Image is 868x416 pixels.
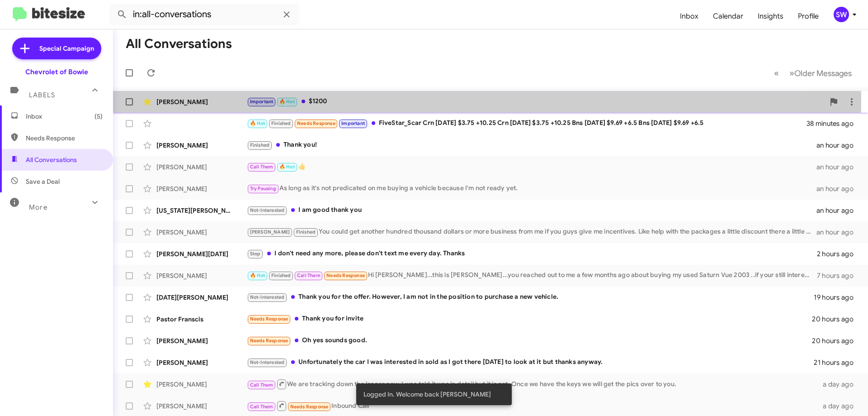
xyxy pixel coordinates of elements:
div: an hour ago [816,163,861,172]
span: 🔥 Hot [250,120,265,126]
span: Logged In. Welcome back [PERSON_NAME] [363,390,491,399]
a: Insights [750,3,791,29]
span: [PERSON_NAME] [250,229,290,235]
span: Older Messages [794,68,852,78]
div: Hi [PERSON_NAME]...this is [PERSON_NAME]...you reached out to me a few months ago about buying my... [247,270,817,281]
div: I am good thank you [247,205,816,215]
div: an hour ago [816,184,861,193]
span: (5) [94,112,103,121]
span: Inbox [26,112,103,121]
div: [PERSON_NAME] [156,228,247,237]
div: Inbound Call [247,400,817,411]
span: Labels [29,91,55,99]
span: » [789,67,794,79]
div: 21 hours ago [814,358,861,367]
span: Needs Response [250,316,288,322]
button: Next [784,64,857,82]
span: 🔥 Hot [250,273,265,278]
span: Call Them [250,382,274,388]
div: a day ago [817,402,861,411]
button: SW [826,7,858,22]
div: We are tracking down the loaner now, I was told it was in detail but it is not. Once we have the ... [247,378,817,390]
span: Try Pausing [250,186,276,191]
span: Needs Response [26,134,103,143]
span: 🔥 Hot [279,164,295,170]
div: [PERSON_NAME][DATE] [156,249,247,258]
span: Needs Response [290,404,329,410]
div: [PERSON_NAME] [156,271,247,280]
button: Previous [769,64,784,82]
div: 19 hours ago [814,293,861,302]
div: Thank you for invite [247,314,812,324]
span: Special Campaign [39,44,94,53]
span: Finished [250,142,270,148]
span: Not-Interested [250,294,285,300]
div: Oh yes sounds good. [247,335,812,346]
span: 🔥 Hot [279,99,295,105]
div: 20 hours ago [812,315,861,324]
span: Stop [250,251,261,257]
span: All Conversations [26,155,77,164]
a: Inbox [673,3,706,29]
div: [PERSON_NAME] [156,402,247,411]
a: Special Campaign [12,38,101,59]
nav: Page navigation example [769,64,857,82]
span: Finished [271,120,291,126]
div: As long as it's not predicated on me buying a vehicle because I'm not ready yet. [247,183,816,194]
div: 20 hours ago [812,336,861,345]
div: Pastor Franscis [156,315,247,324]
span: Important [341,120,365,126]
span: Call Them [297,273,321,278]
span: Call Them [250,164,274,170]
div: SW [834,7,849,22]
div: an hour ago [816,141,861,150]
div: [PERSON_NAME] [156,336,247,345]
span: Needs Response [297,120,335,126]
span: « [774,67,779,79]
div: 👍 [247,162,816,172]
span: Not-Interested [250,207,285,213]
div: an hour ago [816,206,861,215]
span: Needs Response [250,338,288,344]
div: You could get another hundred thousand dollars or more business from me if you guys give me incen... [247,227,816,237]
span: Call Them [250,404,274,410]
div: Unfortunately the car I was interested in sold as I got there [DATE] to look at it but thanks any... [247,357,814,368]
a: Profile [791,3,826,29]
div: [PERSON_NAME] [156,97,247,106]
div: Thank you for the offer. However, I am not in the position to purchase a new vehicle. [247,292,814,302]
div: an hour ago [816,228,861,237]
div: [PERSON_NAME] [156,141,247,150]
div: Chevrolet of Bowie [25,67,88,77]
input: Search [109,4,299,25]
span: Save a Deal [26,177,60,186]
span: Finished [296,229,316,235]
div: [US_STATE][PERSON_NAME] [156,206,247,215]
div: a day ago [817,380,861,389]
div: 2 hours ago [817,249,861,258]
div: [PERSON_NAME] [156,380,247,389]
div: 38 minutes ago [807,119,861,128]
div: $1200 [247,96,825,107]
div: Thank you! [247,140,816,150]
span: More [29,203,47,211]
div: 7 hours ago [817,271,861,280]
span: Important [250,99,274,105]
div: [PERSON_NAME] [156,163,247,172]
div: FiveStar_Scar Crn [DATE] $3.75 +10.25 Crn [DATE] $3.75 +10.25 Bns [DATE] $9.69 +6.5 Bns [DATE] $9... [247,118,807,129]
div: I don't need any more, please don't text me every day. Thanks [247,249,817,259]
a: Calendar [706,3,750,29]
div: [PERSON_NAME] [156,184,247,193]
div: [DATE][PERSON_NAME] [156,293,247,302]
span: Finished [271,273,291,278]
span: Needs Response [326,273,365,278]
span: Not-Interested [250,359,285,365]
div: [PERSON_NAME] [156,358,247,367]
h1: All Conversations [126,37,232,51]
